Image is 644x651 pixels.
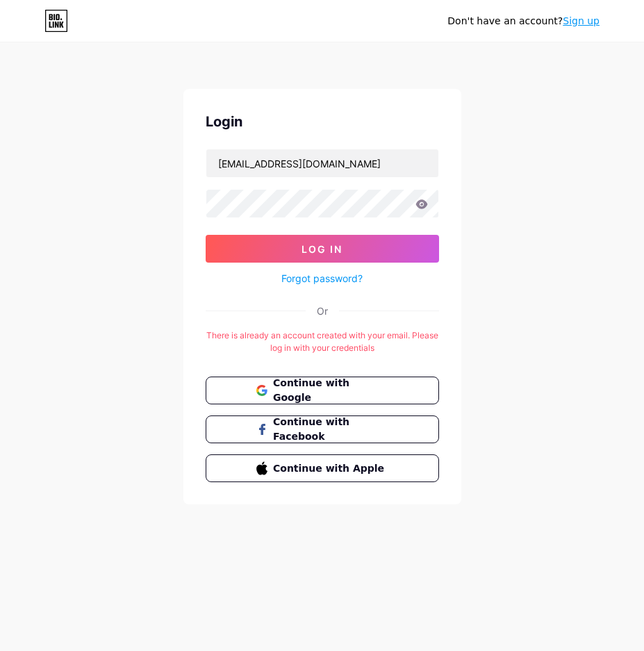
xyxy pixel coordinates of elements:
[273,415,388,444] span: Continue with Facebook
[206,415,439,443] button: Continue with Facebook
[281,271,363,286] a: Forgot password?
[273,461,388,476] span: Continue with Apple
[447,14,600,28] div: Don't have an account?
[302,243,342,255] span: Log In
[206,329,439,354] div: There is already an account created with your email. Please log in with your credentials
[206,235,439,263] button: Log In
[206,149,438,177] input: Username
[273,376,388,405] span: Continue with Google
[206,454,439,482] button: Continue with Apple
[563,15,600,26] a: Sign up
[206,377,439,404] button: Continue with Google
[206,111,439,132] div: Login
[317,304,328,318] div: Or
